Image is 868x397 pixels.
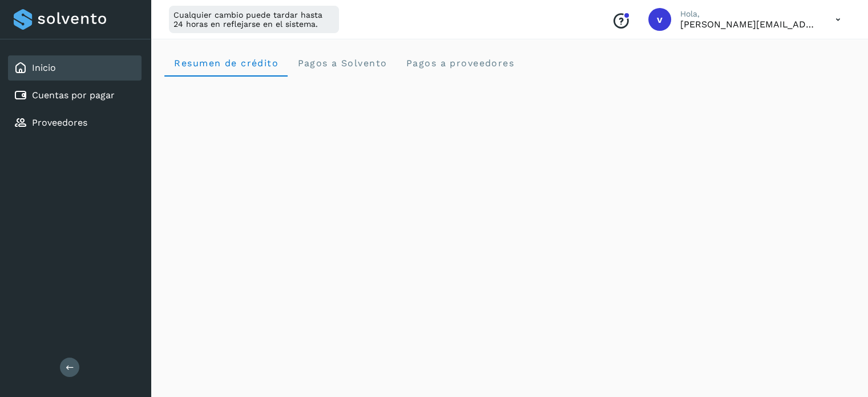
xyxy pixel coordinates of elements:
a: Proveedores [32,117,87,128]
span: Pagos a proveedores [405,58,514,69]
p: Hola, [680,9,817,19]
span: Resumen de crédito [173,58,278,69]
a: Inicio [32,62,56,73]
div: Cuentas por pagar [8,83,142,108]
a: Cuentas por pagar [32,90,115,101]
div: Cualquier cambio puede tardar hasta 24 horas en reflejarse en el sistema. [169,6,339,33]
span: Pagos a Solvento [297,58,387,69]
p: victor.romero@fidum.com.mx [680,19,817,30]
div: Inicio [8,55,142,81]
div: Proveedores [8,110,142,135]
